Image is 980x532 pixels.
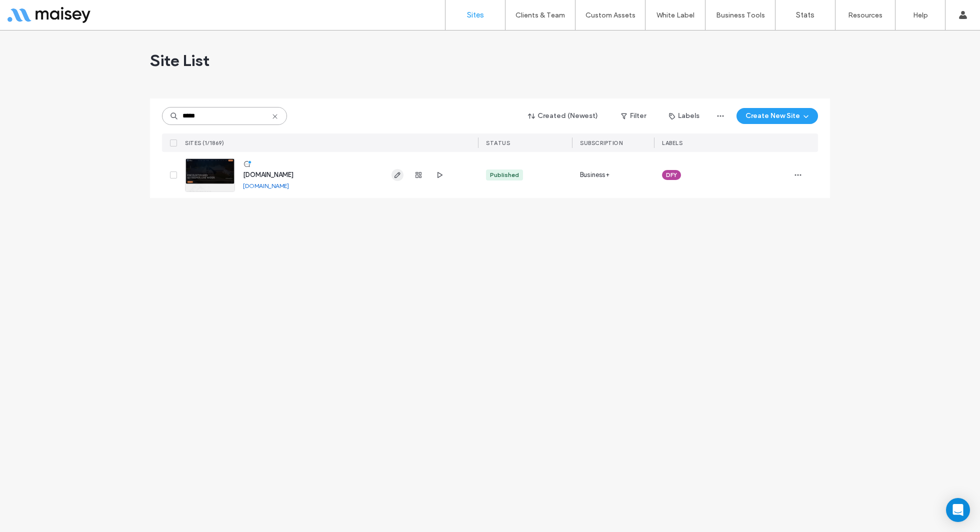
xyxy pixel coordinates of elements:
button: Labels [660,108,708,124]
span: SITES (1/1869) [185,139,224,146]
label: White Label [656,11,694,19]
button: Filter [611,108,656,124]
span: Help [23,7,43,16]
span: DFY [666,170,677,179]
label: Stats [796,10,814,19]
a: [DOMAIN_NAME] [243,182,289,189]
label: Clients & Team [515,11,565,19]
span: Business+ [580,170,609,180]
div: Published [490,170,519,179]
button: Created (Newest) [519,108,607,124]
label: Custom Assets [585,11,635,19]
span: LABELS [662,139,682,146]
label: Business Tools [716,11,765,19]
label: Sites [467,10,484,19]
span: STATUS [486,139,510,146]
button: Create New Site [736,108,818,124]
label: Resources [848,11,882,19]
a: [DOMAIN_NAME] [243,171,293,178]
label: Help [913,11,928,19]
div: Open Intercom Messenger [946,498,970,522]
span: SUBSCRIPTION [580,139,622,146]
span: Site List [150,50,209,70]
